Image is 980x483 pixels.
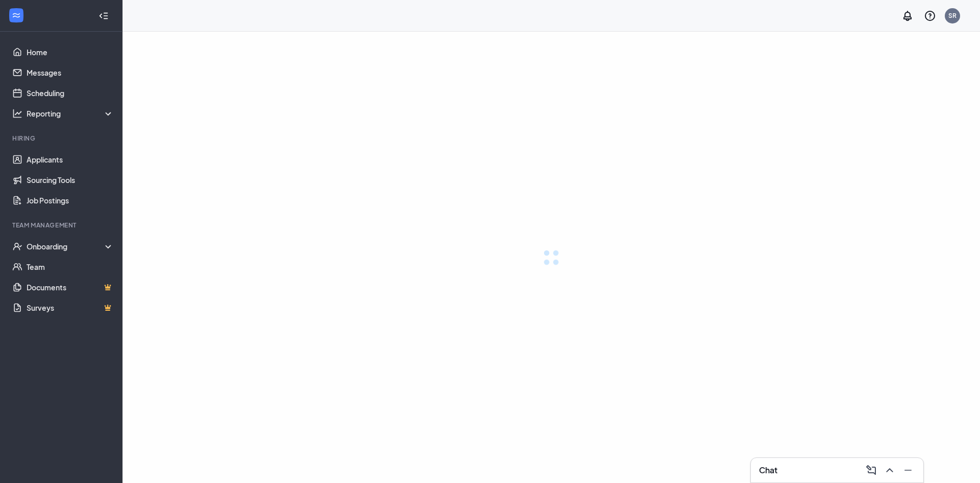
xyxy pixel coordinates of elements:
[12,134,112,143] div: Hiring
[884,464,896,476] svg: ChevronUp
[12,108,22,119] svg: Analysis
[902,464,914,476] svg: Minimize
[27,277,114,297] a: DocumentsCrown
[924,10,936,22] svg: QuestionInfo
[27,190,114,211] a: Job Postings
[948,11,957,20] div: SR
[11,10,21,20] svg: WorkstreamLogo
[27,42,114,62] a: Home
[27,83,114,103] a: Scheduling
[865,464,877,476] svg: ComposeMessage
[12,221,112,229] div: Team Management
[880,462,897,478] button: ChevronUp
[899,462,915,478] button: Minimize
[862,462,878,478] button: ComposeMessage
[27,149,114,170] a: Applicants
[27,257,114,277] a: Team
[27,297,114,318] a: SurveysCrown
[27,170,114,190] a: Sourcing Tools
[27,62,114,83] a: Messages
[27,108,114,119] div: Reporting
[27,241,114,251] div: Onboarding
[12,241,22,251] svg: UserCheck
[759,465,777,476] h3: Chat
[99,11,109,21] svg: Collapse
[901,10,914,22] svg: Notifications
